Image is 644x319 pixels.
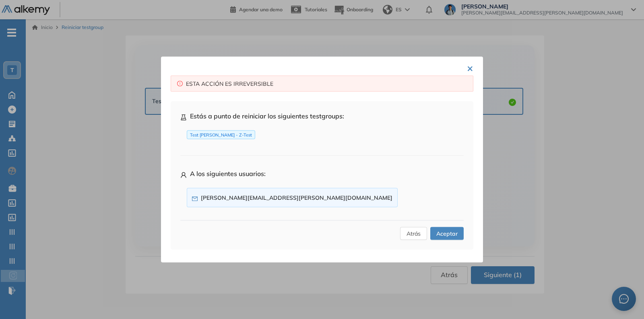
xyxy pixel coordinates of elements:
[436,229,458,238] span: Aceptar
[177,81,183,87] span: exclamation-circle
[400,227,427,240] button: Atrás
[201,194,392,201] strong: [PERSON_NAME][EMAIL_ADDRESS][PERSON_NAME][DOMAIN_NAME]
[180,169,464,178] h5: A los siguientes usuarios:
[180,111,464,121] h5: Estás a punto de reiniciar los siguientes testgroups:
[180,114,187,121] span: experiment
[180,172,187,178] span: user
[192,196,198,202] span: mail
[187,130,255,139] span: Test [PERSON_NAME] - Z-Test
[430,227,464,240] button: Aceptar
[407,229,421,238] span: Atrás
[467,60,473,76] button: ×
[186,79,467,88] div: ESTA ACCIÓN ES IRREVERSIBLE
